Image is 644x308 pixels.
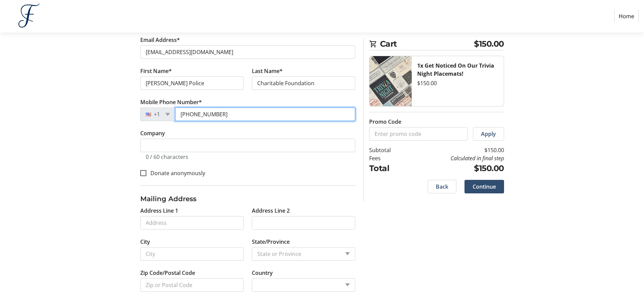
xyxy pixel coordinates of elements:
[369,127,468,141] input: Enter promo code
[428,180,456,193] button: Back
[369,146,408,154] td: Subtotal
[369,118,401,126] label: Promo Code
[140,269,195,277] label: Zip Code/Postal Code
[417,62,494,77] strong: 1x Get Noticed On Our Trivia Night Placemats!
[408,146,504,154] td: $150.00
[140,67,172,75] label: First Name*
[5,3,53,30] img: Fontbonne, The Early College of Boston's Logo
[252,207,290,215] label: Address Line 2
[146,153,188,161] tr-character-limit: 0 / 60 characters
[417,79,498,87] div: $150.00
[146,169,205,177] label: Donate anonymously
[464,180,504,193] button: Continue
[140,98,202,106] label: Mobile Phone Number*
[473,127,504,141] button: Apply
[140,247,244,261] input: City
[473,183,496,191] span: Continue
[369,154,408,162] td: Fees
[369,56,412,106] img: Get Noticed On Our Trivia Night Placemats!
[408,162,504,174] td: $150.00
[436,183,448,191] span: Back
[140,36,180,44] label: Email Address*
[140,216,244,230] input: Address
[140,278,244,292] input: Zip or Postal Code
[614,10,639,23] a: Home
[175,108,355,121] input: (201) 555-0123
[252,269,273,277] label: Country
[252,238,290,246] label: State/Province
[140,238,150,246] label: City
[380,38,474,50] span: Cart
[408,154,504,162] td: Calculated in final step
[140,129,165,137] label: Company
[474,38,504,50] span: $150.00
[252,67,283,75] label: Last Name*
[140,207,178,215] label: Address Line 1
[140,194,355,204] h3: Mailing Address
[481,130,496,138] span: Apply
[369,162,408,174] td: Total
